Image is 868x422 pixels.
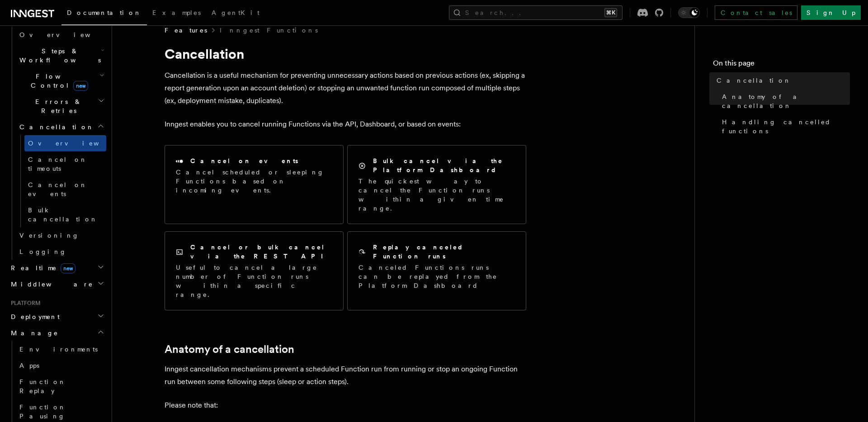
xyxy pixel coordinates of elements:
a: Contact sales [715,5,797,20]
p: Inngest cancellation mechanisms prevent a scheduled Function run from running or stop an ongoing ... [165,363,526,388]
span: Cancellation [16,122,94,131]
h1: Cancellation [165,46,526,62]
button: Search...⌘K [449,5,623,20]
span: Apps [19,362,39,369]
span: AgentKit [212,9,259,16]
span: Environments [19,346,98,353]
span: Features [165,26,207,35]
span: Cancel on events [28,181,87,197]
span: Cancellation [717,76,791,85]
a: Overview [16,27,106,43]
p: Inngest enables you to cancel running Functions via the API, Dashboard, or based on events: [165,118,526,131]
h2: Replay canceled Function runs [373,243,515,261]
a: Versioning [16,227,106,244]
span: Function Replay [19,378,66,394]
p: Cancel scheduled or sleeping Functions based on incoming events. [176,168,332,195]
span: Logging [19,248,66,255]
a: Anatomy of a cancellation [165,343,294,356]
span: Anatomy of a cancellation [722,92,850,110]
a: Examples [147,3,206,24]
a: Function Replay [16,374,106,399]
span: Manage [7,328,58,338]
span: Handling cancelled functions [722,117,850,136]
span: Function Pausing [19,403,66,420]
h2: Bulk cancel via the Platform Dashboard [373,156,515,174]
button: Realtimenew [7,260,106,276]
span: Flow Control [16,72,99,90]
a: Overview [24,135,106,151]
a: Cancel on events [24,177,106,202]
a: Handling cancelled functions [718,114,850,139]
a: AgentKit [206,3,265,24]
p: Please note that: [165,399,526,412]
button: Cancellation [16,119,106,135]
a: Logging [16,244,106,260]
p: The quickest way to cancel the Function runs within a given time range. [359,177,515,213]
button: Deployment [7,309,106,325]
span: new [61,263,75,273]
h2: Cancel on events [190,156,298,165]
button: Errors & Retries [16,94,106,119]
span: Deployment [7,312,60,321]
a: Environments [16,341,106,357]
a: Anatomy of a cancellation [718,89,850,114]
h4: On this page [713,58,850,72]
span: Versioning [19,232,79,239]
a: Bulk cancel via the Platform DashboardThe quickest way to cancel the Function runs within a given... [347,145,526,224]
button: Manage [7,325,106,341]
span: Cancel on timeouts [28,156,87,172]
div: Inngest Functions [7,27,106,260]
p: Cancellation is a useful mechanism for preventing unnecessary actions based on previous actions (... [165,69,526,107]
a: Bulk cancellation [24,202,106,227]
span: Platform [7,300,41,307]
a: Cancellation [713,72,850,89]
span: new [73,81,88,91]
a: Replay canceled Function runsCanceled Functions runs can be replayed from the Platform Dashboard [347,231,526,310]
a: Documentation [61,3,147,25]
span: Overview [28,140,121,147]
span: Overview [19,31,113,38]
span: Bulk cancellation [28,206,98,223]
button: Flow Controlnew [16,68,106,94]
h2: Cancel or bulk cancel via the REST API [190,243,332,261]
span: Steps & Workflows [16,47,101,65]
span: Examples [152,9,201,16]
button: Toggle dark mode [678,7,700,18]
span: Errors & Retries [16,97,98,115]
button: Middleware [7,276,106,292]
a: Apps [16,357,106,374]
kbd: ⌘K [604,8,617,17]
a: Sign Up [801,5,861,20]
span: Realtime [7,263,75,272]
a: Cancel on timeouts [24,151,106,177]
a: Cancel or bulk cancel via the REST APIUseful to cancel a large number of Function runs within a s... [165,231,344,310]
p: Useful to cancel a large number of Function runs within a specific range. [176,263,332,299]
button: Steps & Workflows [16,43,106,68]
span: Middleware [7,280,93,289]
p: Canceled Functions runs can be replayed from the Platform Dashboard [359,263,515,290]
a: Inngest Functions [220,26,318,35]
a: Cancel on eventsCancel scheduled or sleeping Functions based on incoming events. [165,145,344,224]
span: Documentation [67,9,142,16]
div: Cancellation [16,135,106,227]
